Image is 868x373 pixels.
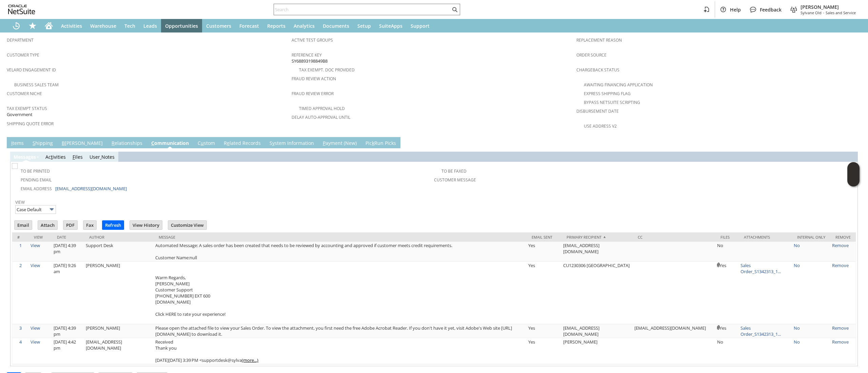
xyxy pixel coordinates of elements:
div: Remove [835,235,851,240]
a: View [15,199,25,205]
td: [DATE] 4:39 pm [52,242,84,262]
a: System Information [268,140,316,147]
svg: Recent Records [12,22,20,30]
span: Leads [143,23,157,29]
a: Remove [832,262,849,268]
span: Documents [323,23,349,29]
a: (more...) [242,357,258,363]
span: F [73,154,75,160]
span: [PERSON_NAME] [801,4,856,10]
a: UserNotes [90,154,115,160]
td: No [715,242,739,262]
iframe: Click here to launch Oracle Guided Learning Help Panel [847,162,860,186]
div: # [17,235,24,240]
a: Items [9,140,25,147]
a: View [31,325,40,331]
div: Email Sent [532,235,556,240]
input: PDF [63,221,77,229]
td: Please open the attached file to view your Sales Order. To view the attachment, you first need th... [154,324,527,338]
a: Department [7,37,34,43]
a: To Be Printed [21,168,50,174]
a: Sales Order_S1342313_1... [741,262,781,275]
input: View History [130,221,162,229]
td: [EMAIL_ADDRESS][DOMAIN_NAME] [633,324,715,338]
input: Attach [38,221,57,229]
a: Payment (New) [321,140,358,147]
a: Awaiting Financing Application [584,82,653,88]
a: Fraud Review Error [292,91,334,96]
span: Opportunities [165,23,198,29]
div: Cc [638,235,710,240]
input: Customize View [168,221,206,229]
a: Pending Email [21,177,52,183]
a: Business Sales Team [14,82,59,88]
span: Sylvane Old [801,10,822,15]
td: [EMAIL_ADDRESS][DOMAIN_NAME] [561,242,633,262]
a: No [794,262,800,268]
span: Forecast [239,23,259,29]
div: View [34,235,47,240]
span: e [227,140,230,146]
a: 3 [19,325,22,331]
a: SuiteApps [375,19,407,32]
td: Received Thank you [DATE][DATE] 3:39 PM <supportdesk@sylva [154,338,527,364]
a: [EMAIL_ADDRESS][DOMAIN_NAME] [55,185,127,192]
span: Oracle Guided Learning Widget. To move around, please hold and drag [847,175,860,187]
a: Messages [14,154,36,160]
td: [DATE] 9:26 am [52,262,84,324]
span: SuiteApps [379,23,402,29]
td: Automated Message: A sales order has been created that needs to be reviewed by accounting and app... [154,242,527,262]
td: Warm Regards, [PERSON_NAME] Customer Support [PHONE_NUMBER] EXT 600 [DOMAIN_NAME] Click HERE to r... [154,262,527,324]
svg: Shortcuts [28,22,37,30]
img: Unchecked [12,163,18,169]
span: y [272,140,275,146]
a: Reports [263,19,290,32]
a: PickRun Picks [364,140,398,147]
a: Home [41,19,57,32]
a: Unrolled view on [849,138,857,147]
a: Tax Exempt. Doc Provided [299,67,355,73]
a: Velaro Engagement ID [7,67,56,73]
img: More Options [48,205,56,213]
a: Communication [150,140,191,147]
a: 1 [19,242,22,248]
a: No [794,325,800,331]
span: C [151,140,154,146]
span: Warehouse [90,23,116,29]
a: Recent Records [8,19,24,32]
span: Analytics [294,23,315,29]
span: Tech [124,23,135,29]
a: No [794,339,800,345]
td: Yes [527,262,561,324]
a: Forecast [235,19,263,32]
a: Tax Exempt Status [7,106,47,111]
span: - [823,10,824,15]
input: Case Default [15,205,56,214]
a: Reference Key [292,52,322,58]
td: [DATE] 4:39 pm [52,324,84,338]
a: Sales Order_S1342313_1... [741,325,781,337]
a: Analytics [290,19,319,32]
a: Warehouse [86,19,120,32]
td: Yes [527,324,561,338]
a: Opportunities [161,19,202,32]
span: R [112,140,115,146]
a: View [31,242,40,248]
a: Support [407,19,434,32]
a: Customer Type [7,52,39,58]
a: View [31,339,40,345]
a: Email Address [21,186,52,192]
a: Shipping Quote Error [7,121,54,127]
a: Related Records [222,140,262,147]
a: Tech [120,19,139,32]
a: Activities [57,19,86,32]
div: Shortcuts [24,19,41,32]
input: Fax [83,221,96,229]
a: Activities [45,154,66,160]
a: Remove [832,339,849,345]
td: Yes [527,242,561,262]
a: To Be Faxed [441,168,467,174]
td: Yes [715,324,739,338]
a: Bypass NetSuite Scripting [584,100,640,105]
input: Email [15,221,32,229]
